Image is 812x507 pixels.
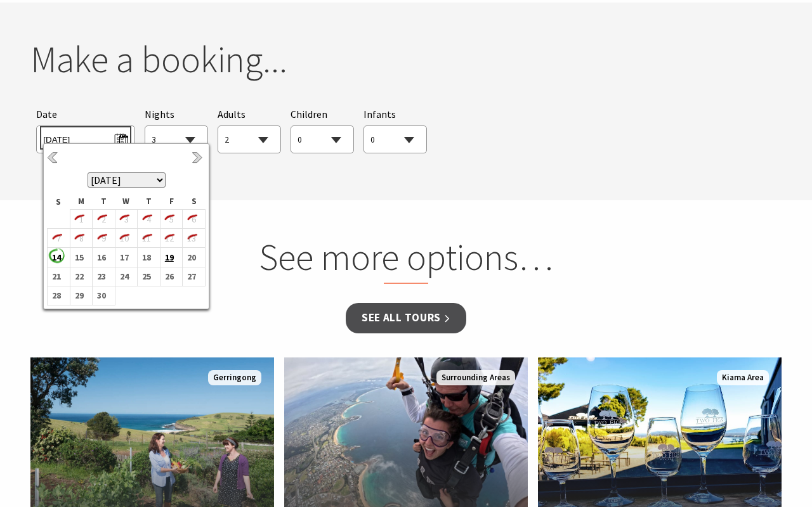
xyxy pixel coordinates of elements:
[160,230,177,247] i: 12
[48,268,64,285] b: 21
[48,194,70,209] th: S
[138,248,160,267] td: 18
[291,108,327,120] span: Children
[43,129,128,146] span: [DATE]
[717,370,769,386] span: Kiama Area
[160,267,183,286] td: 26
[115,248,138,267] td: 17
[93,211,109,228] i: 2
[160,248,183,267] td: 19
[70,248,93,267] td: 15
[93,249,109,266] b: 16
[160,211,177,228] i: 5
[36,108,57,120] span: Date
[183,211,199,228] i: 6
[93,248,115,267] td: 16
[115,268,132,285] b: 24
[48,230,64,247] i: 7
[183,267,206,286] td: 27
[164,235,648,285] h2: See more options…
[70,287,87,304] b: 29
[115,267,138,286] td: 24
[346,303,466,333] a: See all Tours
[93,230,109,247] i: 9
[138,211,154,228] i: 4
[30,37,782,82] h2: Make a booking...
[183,249,199,266] b: 20
[138,267,160,286] td: 25
[183,248,206,267] td: 20
[183,268,199,285] b: 27
[160,249,177,266] b: 19
[208,370,261,386] span: Gerringong
[70,230,87,247] i: 8
[115,194,138,209] th: W
[363,108,396,120] span: Infants
[183,230,199,247] i: 13
[183,194,206,209] th: S
[93,194,115,209] th: T
[145,106,208,154] div: Choose a number of nights
[93,267,115,286] td: 23
[436,370,515,386] span: Surrounding Areas
[48,287,64,304] b: 28
[138,249,154,266] b: 18
[48,286,70,305] td: 28
[70,194,93,209] th: M
[115,211,132,228] i: 3
[218,108,246,120] span: Adults
[115,249,132,266] b: 17
[70,267,93,286] td: 22
[138,230,154,247] i: 11
[93,287,109,304] b: 30
[48,267,70,286] td: 21
[48,249,64,266] b: 14
[115,230,132,247] i: 10
[70,249,87,266] b: 15
[138,268,154,285] b: 25
[70,211,87,228] i: 1
[138,194,160,209] th: T
[93,268,109,285] b: 23
[36,106,134,154] div: Please choose your desired arrival date
[93,286,115,305] td: 30
[160,194,183,209] th: F
[160,268,177,285] b: 26
[70,286,93,305] td: 29
[145,106,174,123] span: Nights
[70,268,87,285] b: 22
[48,248,70,267] td: 14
